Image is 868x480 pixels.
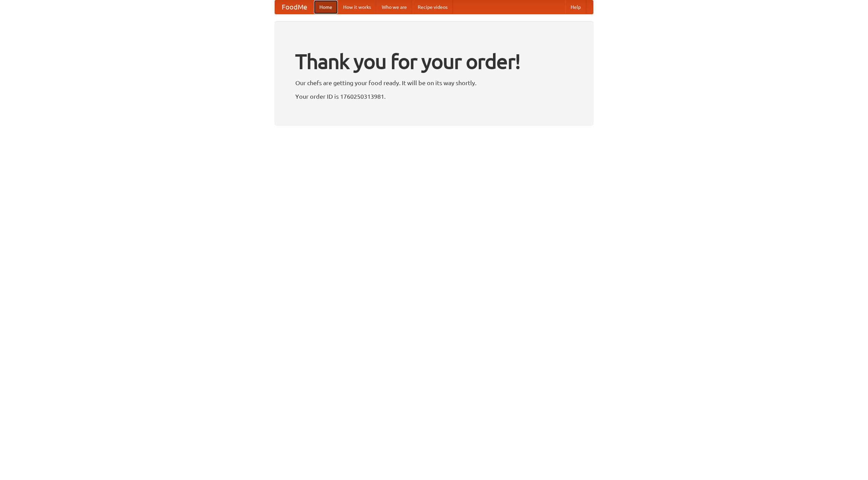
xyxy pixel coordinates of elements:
[565,0,586,14] a: Help
[338,0,376,14] a: How it works
[275,0,314,14] a: FoodMe
[295,91,573,101] p: Your order ID is 1760250313981.
[314,0,338,14] a: Home
[376,0,412,14] a: Who we are
[295,45,573,78] h1: Thank you for your order!
[412,0,453,14] a: Recipe videos
[295,78,573,88] p: Our chefs are getting your food ready. It will be on its way shortly.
